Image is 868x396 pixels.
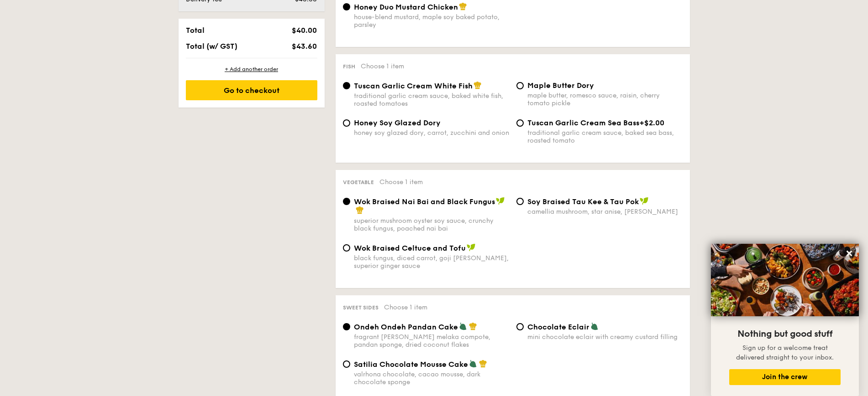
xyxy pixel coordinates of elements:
[186,42,237,51] span: Total (w/ GST)
[527,129,683,144] div: traditional garlic cream sauce, baked sea bass, roasted tomato
[343,3,350,10] input: Honey Duo Mustard Chickenhouse-blend mustard, maple soy baked potato, parsley
[516,119,524,127] input: Tuscan Garlic Cream Sea Bass+$2.00traditional garlic cream sauce, baked sea bass, roasted tomato
[354,244,466,252] span: Wok Braised Celtuce and Tofu
[467,243,476,252] img: icon-vegan.f8ff3823.svg
[186,66,317,73] div: + Add another order
[361,62,404,70] span: Choose 1 item
[343,360,350,368] input: Satilia Chocolate Mousse Cakevalrhona chocolate, cacao mousse, dark chocolate sponge
[527,208,683,216] div: camellia mushroom, star anise, [PERSON_NAME]
[354,118,441,127] span: Honey Soy Glazed Dory
[354,92,509,108] div: traditional garlic cream sauce, baked white fish, roasted tomatoes
[640,197,649,205] img: icon-vegan.f8ff3823.svg
[737,329,832,339] span: Nothing but good stuff
[711,244,859,316] img: DSC07876-Edit02-Large.jpeg
[516,323,524,330] input: Chocolate Eclairmini chocolate eclair with creamy custard filling
[842,246,857,261] button: Close
[292,26,317,35] span: $40.00
[527,92,683,107] div: maple butter, romesco sauce, raisin, cherry tomato pickle
[473,81,482,89] img: icon-chef-hat.a58ddaea.svg
[469,322,477,330] img: icon-chef-hat.a58ddaea.svg
[516,198,524,205] input: ⁠Soy Braised Tau Kee & Tau Pokcamellia mushroom, star anise, [PERSON_NAME]
[384,303,427,311] span: Choose 1 item
[729,369,841,385] button: Join the crew
[354,197,495,206] span: Wok Braised Nai Bai and Black Fungus
[459,322,467,330] img: icon-vegetarian.fe4039eb.svg
[354,360,468,369] span: Satilia Chocolate Mousse Cake
[354,82,473,90] span: Tuscan Garlic Cream White Fish
[343,323,350,330] input: Ondeh Ondeh Pandan Cakefragrant [PERSON_NAME] melaka compote, pandan sponge, dried coconut flakes
[343,179,374,185] span: Vegetable
[356,206,364,214] img: icon-chef-hat.a58ddaea.svg
[354,13,509,29] div: house-blend mustard, maple soy baked potato, parsley
[292,42,317,51] span: $43.60
[354,323,458,331] span: Ondeh Ondeh Pandan Cake
[590,322,599,330] img: icon-vegetarian.fe4039eb.svg
[516,82,524,89] input: Maple Butter Dorymaple butter, romesco sauce, raisin, cherry tomato pickle
[343,63,355,70] span: Fish
[343,198,350,205] input: Wok Braised Nai Bai and Black Fungussuperior mushroom oyster soy sauce, crunchy black fungus, poa...
[343,82,350,89] input: Tuscan Garlic Cream White Fishtraditional garlic cream sauce, baked white fish, roasted tomatoes
[343,304,379,311] span: Sweet sides
[354,333,509,349] div: fragrant [PERSON_NAME] melaka compote, pandan sponge, dried coconut flakes
[527,118,639,127] span: Tuscan Garlic Cream Sea Bass
[343,244,350,252] input: Wok Braised Celtuce and Tofublack fungus, diced carrot, goji [PERSON_NAME], superior ginger sauce
[496,197,505,205] img: icon-vegan.f8ff3823.svg
[354,3,458,11] span: Honey Duo Mustard Chicken
[186,80,317,100] div: Go to checkout
[354,129,509,137] div: honey soy glazed dory, carrot, zucchini and onion
[459,2,467,10] img: icon-chef-hat.a58ddaea.svg
[736,344,834,361] span: Sign up for a welcome treat delivered straight to your inbox.
[186,26,205,35] span: Total
[354,370,509,386] div: valrhona chocolate, cacao mousse, dark chocolate sponge
[639,118,664,127] span: +$2.00
[527,81,594,90] span: Maple Butter Dory
[354,217,509,232] div: superior mushroom oyster soy sauce, crunchy black fungus, poached nai bai
[479,360,487,368] img: icon-chef-hat.a58ddaea.svg
[469,360,477,368] img: icon-vegetarian.fe4039eb.svg
[379,178,423,186] span: Choose 1 item
[343,119,350,127] input: Honey Soy Glazed Doryhoney soy glazed dory, carrot, zucchini and onion
[354,254,509,270] div: black fungus, diced carrot, goji [PERSON_NAME], superior ginger sauce
[527,323,589,331] span: Chocolate Eclair
[527,333,683,341] div: mini chocolate eclair with creamy custard filling
[527,197,639,206] span: ⁠Soy Braised Tau Kee & Tau Pok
